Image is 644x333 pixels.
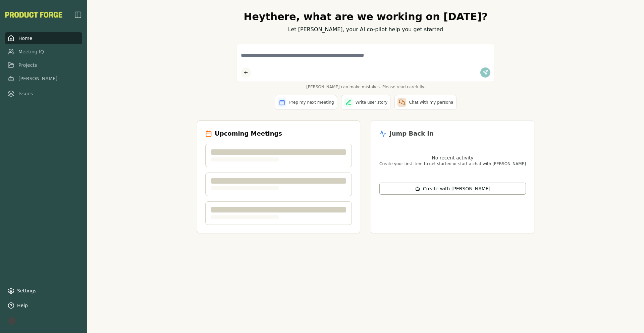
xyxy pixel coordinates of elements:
h1: Hey there , what are we working on [DATE]? [197,11,534,23]
a: [PERSON_NAME] [5,73,82,85]
p: No recent activity [379,154,526,161]
a: Projects [5,59,82,71]
h2: Jump Back In [389,129,434,138]
button: Create with [PERSON_NAME] [379,183,526,195]
span: Write user story [356,100,388,105]
a: Settings [5,285,82,297]
img: Product Forge [5,12,62,18]
span: [PERSON_NAME] can make mistakes. Please read carefully. [237,84,494,90]
button: PF-Logo [5,12,62,18]
button: Chat with my persona [394,95,456,110]
button: Add content to chat [241,67,251,78]
span: Create with [PERSON_NAME] [423,185,490,192]
a: Home [5,32,82,44]
span: Chat with my persona [409,100,453,105]
button: Write user story [341,95,391,110]
a: Issues [5,88,82,100]
button: Send message [480,67,490,78]
button: Prep my next meeting [275,95,337,110]
p: Create your first item to get started or start a chat with [PERSON_NAME] [379,161,526,166]
span: Prep my next meeting [289,100,334,105]
h2: Upcoming Meetings [215,129,282,138]
a: Meeting IQ [5,46,82,58]
button: Help [5,299,82,312]
p: Let [PERSON_NAME], your AI co-pilot help you get started [197,26,534,34]
img: sidebar [74,11,82,19]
